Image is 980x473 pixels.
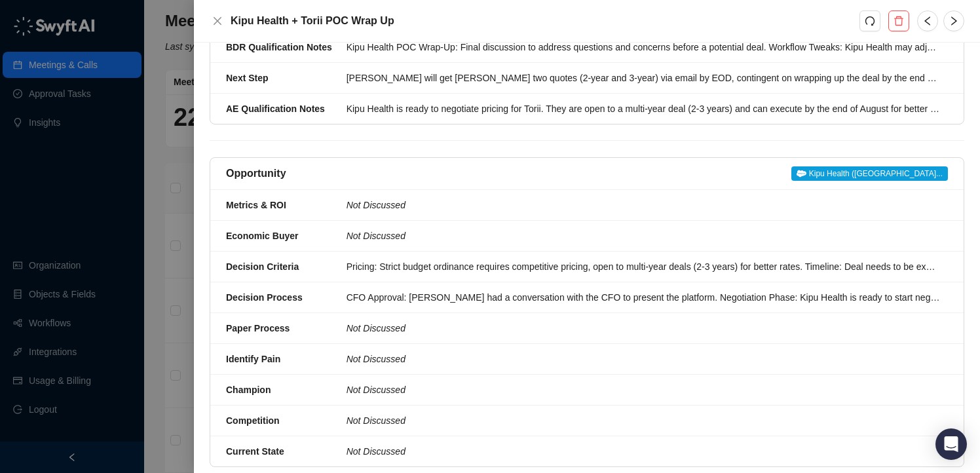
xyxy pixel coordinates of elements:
[226,166,286,181] h5: Opportunity
[791,166,948,181] a: Kipu Health ([GEOGRAPHIC_DATA]...
[935,428,967,460] div: Open Intercom Messenger
[347,290,940,305] div: CFO Approval: [PERSON_NAME] had a conversation with the CFO to present the platform. Negotiation ...
[210,13,225,29] button: Close
[922,16,933,26] span: left
[791,166,948,181] span: Kipu Health ([GEOGRAPHIC_DATA]...
[347,200,405,210] i: Not Discussed
[226,42,332,52] strong: BDR Qualification Notes
[347,102,940,116] div: Kipu Health is ready to negotiate pricing for Torii. They are open to a multi-year deal (2-3 year...
[226,415,280,426] strong: Competition
[347,385,405,395] i: Not Discussed
[226,323,290,333] strong: Paper Process
[894,16,904,26] span: delete
[226,200,286,210] strong: Metrics & ROI
[226,231,298,241] strong: Economic Buyer
[347,40,940,54] div: Kipu Health POC Wrap-Up: Final discussion to address questions and concerns before a potential de...
[226,292,303,303] strong: Decision Process
[347,231,405,241] i: Not Discussed
[347,354,405,364] i: Not Discussed
[949,16,959,26] span: right
[347,71,940,85] div: [PERSON_NAME] will get [PERSON_NAME] two quotes (2-year and 3-year) via email by EOD, contingent ...
[212,16,223,26] span: close
[226,104,325,114] strong: AE Qualification Notes
[226,73,269,83] strong: Next Step
[226,385,271,395] strong: Champion
[347,446,405,457] i: Not Discussed
[347,259,940,274] div: Pricing: Strict budget ordinance requires competitive pricing, open to multi-year deals (2-3 year...
[347,323,405,333] i: Not Discussed
[226,354,280,364] strong: Identify Pain
[231,13,859,29] h5: Kipu Health + Torii POC Wrap Up
[226,446,284,457] strong: Current State
[226,261,299,272] strong: Decision Criteria
[865,16,875,26] span: redo
[347,415,405,426] i: Not Discussed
